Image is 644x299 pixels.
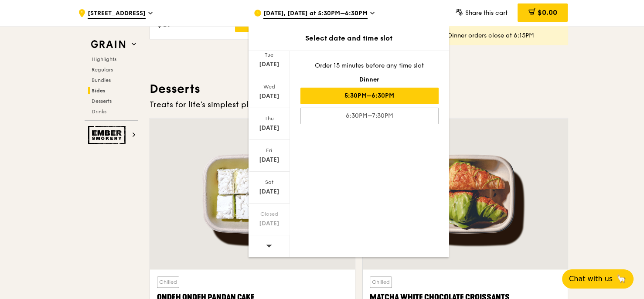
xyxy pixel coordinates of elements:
[250,179,289,186] div: Sat
[569,274,613,284] span: Chat with us
[616,274,627,284] span: 🦙
[300,75,439,84] div: Dinner
[370,276,392,288] div: Chilled
[537,8,557,17] span: $0.00
[300,108,439,124] div: 6:30PM–7:30PM
[150,81,568,97] h3: Desserts
[92,88,106,94] span: Sides
[250,156,289,164] div: [DATE]
[250,60,289,69] div: [DATE]
[157,276,179,288] div: Chilled
[250,83,289,90] div: Wed
[250,147,289,154] div: Fri
[250,115,289,122] div: Thu
[562,269,634,289] button: Chat with us🦙
[250,51,289,58] div: Tue
[465,9,507,17] span: Share this cart
[88,126,128,144] img: Ember Smokery web logo
[249,33,449,44] div: Select date and time slot
[250,92,289,101] div: [DATE]
[250,124,289,133] div: [DATE]
[88,9,146,19] span: [STREET_ADDRESS]
[92,67,113,73] span: Regulars
[92,109,106,115] span: Drinks
[263,9,368,19] span: [DATE], [DATE] at 5:30PM–6:30PM
[250,187,289,196] div: [DATE]
[250,211,289,217] div: Closed
[250,219,289,228] div: [DATE]
[150,99,568,111] div: Treats for life's simplest pleasures.
[88,37,128,52] img: Grain web logo
[300,88,439,104] div: 5:30PM–6:30PM
[448,31,561,40] div: Dinner orders close at 6:15PM
[300,61,439,70] div: Order 15 minutes before any time slot
[92,98,112,104] span: Desserts
[92,56,116,62] span: Highlights
[92,77,111,83] span: Bundles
